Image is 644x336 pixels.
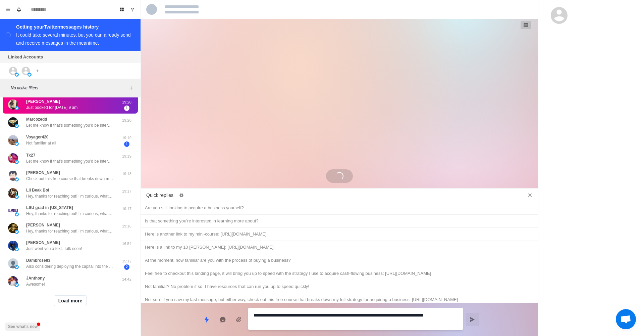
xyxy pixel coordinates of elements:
p: [PERSON_NAME] [26,240,60,246]
img: picture [15,142,19,146]
button: Edit quick replies [176,190,187,201]
button: Add account [34,67,42,75]
button: Send message [466,313,479,326]
p: Awesome! [26,281,45,287]
img: picture [8,171,18,181]
p: 19:16 [118,223,135,229]
p: [PERSON_NAME] [26,170,60,176]
p: Just went you a text. Talk soon! [26,246,82,252]
img: picture [8,241,18,251]
img: picture [8,206,18,216]
p: [PERSON_NAME] [26,98,60,104]
div: Here is a link to my 10 [PERSON_NAME]: [URL][DOMAIN_NAME] [145,244,534,251]
p: Marcozedd [26,116,47,122]
img: picture [8,117,18,127]
p: 19:20 [118,118,135,123]
p: 19:19 [118,135,135,141]
div: Feel free to checkout this landing page, it will bring you up to speed with the strategy I use to... [145,270,534,277]
img: picture [8,99,18,110]
p: Check out this free course that breaks down my full strategy for acquiring a business: [URL][DOMA... [26,176,113,182]
img: picture [15,195,19,199]
button: Reply with AI [216,313,229,326]
img: picture [15,106,19,110]
p: Not familiar at all [26,140,56,146]
button: Add filters [127,84,135,92]
p: LSU grad in [US_STATE] [26,205,73,211]
p: Quick replies [146,192,173,199]
img: picture [15,283,19,287]
img: picture [15,247,19,251]
button: Close quick replies [525,190,535,201]
img: picture [15,265,19,269]
div: Are you still looking to acquire a business yourself? [145,204,534,212]
div: Here is another link to my mini-course: [URL][DOMAIN_NAME] [145,230,534,238]
img: picture [15,230,19,234]
p: Just booked for [DATE] 9 am [26,104,77,111]
p: No active filters [11,85,127,91]
img: picture [8,223,18,233]
p: Hey, thanks for reaching out! I'm curious, what ultimately has you interested in acquiring a cash... [26,228,113,234]
p: 19:19 [118,154,135,159]
p: Lil Beak Boi [26,187,49,193]
button: Notifications [13,4,24,15]
img: picture [8,188,18,198]
span: 1 [124,141,129,147]
a: Open chat [616,309,636,329]
div: Not familiar? No problem if so, I have resources that can run you up to speed quickly! [145,283,534,290]
p: Let me know if that’s something you’d be interested in and I can set you up on a call with my con... [26,158,113,164]
img: picture [15,177,19,181]
p: 19:17 [118,206,135,212]
p: Hey, thanks for reaching out! I'm curious, what ultimately has you interested in acquiring a cash... [26,193,113,199]
button: Board View [116,4,127,15]
p: 14:42 [118,277,135,282]
img: picture [15,212,19,216]
p: 15:12 [118,258,135,264]
div: Getting your Twitter messages history [16,23,132,31]
img: picture [15,73,19,77]
img: picture [8,135,18,145]
span: 1 [124,106,129,111]
p: [PERSON_NAME] [26,222,60,228]
p: 19:18 [118,171,135,177]
div: Is that something you're interested in learning more about? [145,217,534,225]
p: Linked Accounts [8,54,43,60]
p: 19:17 [118,188,135,194]
button: Add media [232,313,246,326]
p: Let me know if that’s something you’d be interested in and I can set you up on a call with my con... [26,122,113,128]
img: picture [8,258,18,268]
p: Dambrose83 [26,257,50,263]
p: 16:54 [118,241,135,247]
img: picture [15,160,19,164]
button: Quick replies [200,313,213,326]
img: picture [8,153,18,163]
button: See what's new [5,323,40,331]
p: Voyager420 [26,134,49,140]
p: JAnthony [26,275,45,281]
button: Show unread conversations [127,4,138,15]
p: Hey, thanks for reaching out! I'm curious, what ultimately has you interested in acquiring a cash... [26,211,113,217]
p: 19:20 [118,99,135,105]
button: Menu [3,4,13,15]
img: picture [28,73,32,77]
img: picture [15,124,19,128]
span: 2 [124,264,129,270]
button: Load more [54,295,87,306]
p: Tx27 [26,152,35,158]
div: It could take several minutes, but you can already send and receive messages in the meantime. [16,32,131,46]
p: Also considering deploying the capital into the stock market but trying to be patient with the cu... [26,263,113,269]
img: picture [8,276,18,286]
div: Not sure if you saw my last message, but either way, check out this free course that breaks down ... [145,296,534,303]
div: At the moment, how familiar are you with the process of buying a business? [145,257,534,264]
